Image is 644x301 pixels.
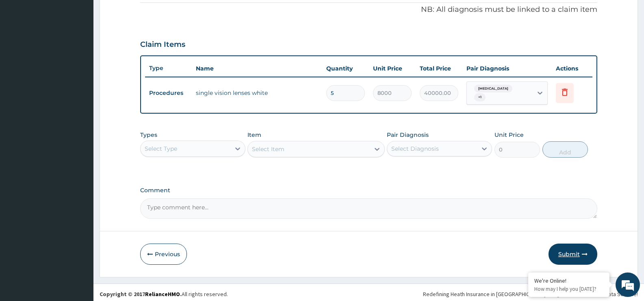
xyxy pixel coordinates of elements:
span: [MEDICAL_DATA] [474,85,512,93]
img: d_794563401_company_1708531726252_794563401 [15,41,33,61]
p: NB: All diagnosis must be linked to a claim item [140,4,597,15]
div: Minimize live chat window [133,4,153,24]
div: Redefining Heath Insurance in [GEOGRAPHIC_DATA] using Telemedicine and Data Science! [423,290,638,298]
button: Submit [549,244,597,265]
div: Select Diagnosis [391,145,439,153]
th: Pair Diagnosis [462,60,552,77]
h3: Claim Items [140,40,185,49]
div: Select Type [145,145,177,153]
td: Procedures [145,86,192,101]
label: Types [140,132,157,138]
th: Quantity [322,60,369,77]
label: Pair Diagnosis [387,131,429,139]
div: Chat with us now [42,46,137,56]
label: Comment [140,187,597,194]
strong: Copyright © 2017 . [100,290,182,298]
textarea: Type your message and hit 'Enter' [4,208,155,237]
p: How may I help you today? [534,286,603,292]
td: single vision lenses white [192,85,322,101]
button: Previous [140,244,187,265]
th: Name [192,60,322,77]
div: We're Online! [534,277,603,284]
span: + 1 [474,93,486,101]
button: Add [542,141,588,158]
a: RelianceHMO [145,290,180,298]
th: Total Price [416,60,462,77]
th: Type [145,61,192,76]
th: Actions [552,60,592,77]
span: We're online! [47,95,112,178]
label: Item [247,131,261,139]
th: Unit Price [369,60,416,77]
label: Unit Price [494,131,524,139]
